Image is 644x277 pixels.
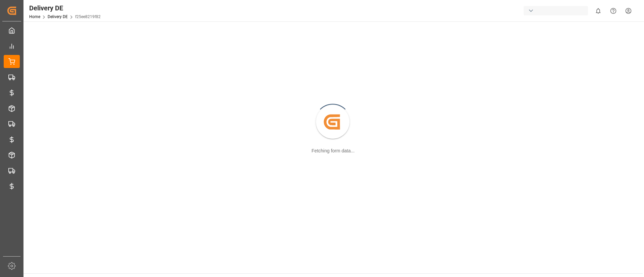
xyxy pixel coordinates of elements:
[606,3,621,18] button: Help Center
[312,147,355,154] div: Fetching form data...
[29,3,101,13] div: Delivery DE
[48,14,68,19] a: Delivery DE
[591,3,606,18] button: show 0 new notifications
[29,14,40,19] a: Home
